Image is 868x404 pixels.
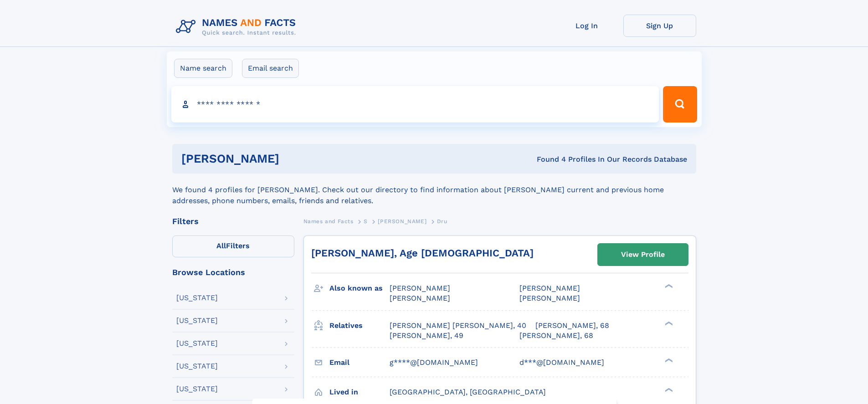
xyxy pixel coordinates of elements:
[172,174,696,206] div: We found 4 profiles for [PERSON_NAME]. Check out our directory to find information about [PERSON_...
[172,235,294,257] label: Filters
[663,357,673,363] div: ❯
[663,86,697,123] button: Search Button
[364,218,368,225] span: S
[663,387,673,393] div: ❯
[176,340,218,347] div: [US_STATE]
[176,363,218,370] div: [US_STATE]
[303,215,354,227] a: Names and Facts
[390,284,450,292] span: [PERSON_NAME]
[329,281,390,296] h3: Also known as
[176,317,218,324] div: [US_STATE]
[329,355,390,370] h3: Email
[171,86,659,123] input: search input
[535,321,609,331] a: [PERSON_NAME], 68
[663,283,673,289] div: ❯
[172,217,294,225] div: Filters
[519,294,580,302] span: [PERSON_NAME]
[172,15,303,39] img: Logo Names and Facts
[329,318,390,333] h3: Relatives
[181,153,408,164] h1: [PERSON_NAME]
[598,244,688,266] a: View Profile
[390,321,526,331] a: [PERSON_NAME] [PERSON_NAME], 40
[176,294,218,302] div: [US_STATE]
[242,59,299,78] label: Email search
[621,244,665,265] div: View Profile
[329,384,390,400] h3: Lived in
[311,247,534,259] a: [PERSON_NAME], Age [DEMOGRAPHIC_DATA]
[519,284,580,292] span: [PERSON_NAME]
[378,218,426,225] span: [PERSON_NAME]
[408,154,687,164] div: Found 4 Profiles In Our Records Database
[174,59,232,78] label: Name search
[437,218,447,225] span: Dru
[176,385,218,393] div: [US_STATE]
[364,215,368,227] a: S
[378,215,426,227] a: [PERSON_NAME]
[663,320,673,326] div: ❯
[216,241,226,250] span: All
[390,331,463,341] a: [PERSON_NAME], 49
[550,15,623,37] a: Log In
[519,358,604,367] span: d***@[DOMAIN_NAME]
[172,268,294,276] div: Browse Locations
[519,331,593,341] a: [PERSON_NAME], 68
[623,15,696,37] a: Sign Up
[390,294,450,302] span: [PERSON_NAME]
[390,388,546,396] span: [GEOGRAPHIC_DATA], [GEOGRAPHIC_DATA]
